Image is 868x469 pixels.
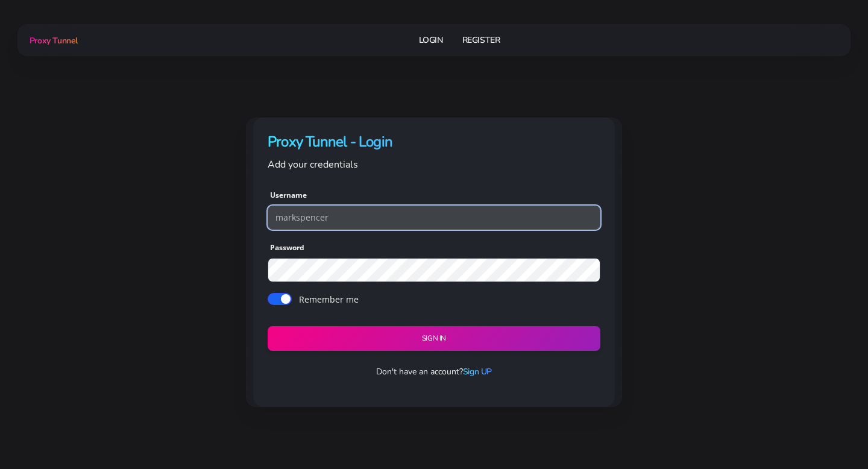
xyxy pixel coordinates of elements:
[270,242,304,253] label: Password
[268,132,600,152] h4: Proxy Tunnel - Login
[462,29,500,51] a: Register
[463,366,492,377] a: Sign UP
[27,31,78,50] a: Proxy Tunnel
[268,157,600,172] p: Add your credentials
[270,190,307,201] label: Username
[299,293,359,306] label: Remember me
[419,29,443,51] a: Login
[30,35,78,46] span: Proxy Tunnel
[268,206,600,230] input: Username
[258,365,610,378] p: Don't have an account?
[810,411,853,454] iframe: Webchat Widget
[268,326,600,351] button: Sign in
